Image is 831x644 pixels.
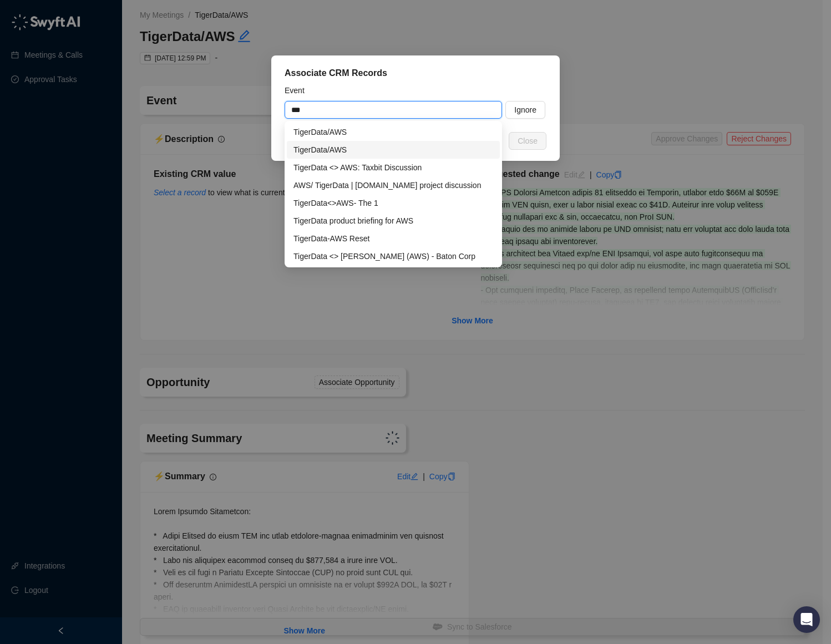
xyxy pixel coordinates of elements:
div: TigerData<>AWS- The 1 [287,194,500,212]
span: Ignore [514,104,536,116]
div: TigerData <> AWS: Taxbit Discussion [293,161,493,174]
div: Associate CRM Records [285,67,546,80]
div: TigerData-AWS Reset [293,232,493,245]
div: TigerData/AWS [287,123,500,141]
label: Event [285,84,312,97]
div: AWS/ TigerData | [DOMAIN_NAME] project discussion [293,179,493,191]
button: Close [509,132,546,150]
div: TigerData product briefing for AWS [293,215,493,227]
div: TigerData/AWS [287,141,500,159]
div: TigerData/AWS [293,126,493,138]
div: TigerData<>AWS- The 1 [293,197,493,209]
div: TigerData-AWS Reset [287,230,500,247]
div: TigerData <> [PERSON_NAME] (AWS) - Baton Corp [293,250,493,262]
button: Ignore [505,101,545,119]
div: TigerData/AWS [293,144,493,156]
div: TigerData <> AWS: Taxbit Discussion [287,159,500,176]
div: Open Intercom Messenger [793,606,820,633]
div: TigerData product briefing for AWS [287,212,500,230]
div: TigerData <> Thomas (AWS) - Baton Corp [287,247,500,265]
div: AWS/ TigerData | Stem.com project discussion [287,176,500,194]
